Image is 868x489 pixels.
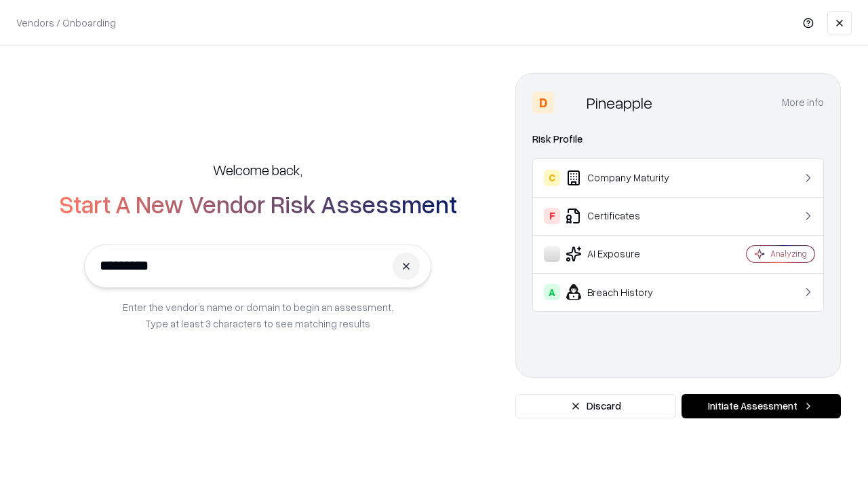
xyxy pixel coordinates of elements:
[544,170,560,186] div: C
[544,208,706,224] div: Certificates
[16,16,116,30] p: Vendors / Onboarding
[544,284,560,300] div: A
[123,299,393,331] p: Enter the vendor’s name or domain to begin an assessment. Type at least 3 characters to see match...
[544,284,706,300] div: Breach History
[544,246,706,262] div: AI Exposure
[532,131,824,147] div: Risk Profile
[544,170,706,186] div: Company Maturity
[532,92,554,113] div: D
[515,394,676,418] button: Discard
[213,160,302,179] h5: Welcome back,
[782,90,824,115] button: More info
[544,208,560,224] div: F
[770,248,807,259] div: Analyzing
[559,92,581,113] img: Pineapple
[59,190,457,217] h2: Start A New Vendor Risk Assessment
[682,394,841,418] button: Initiate Assessment
[587,92,652,113] div: Pineapple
